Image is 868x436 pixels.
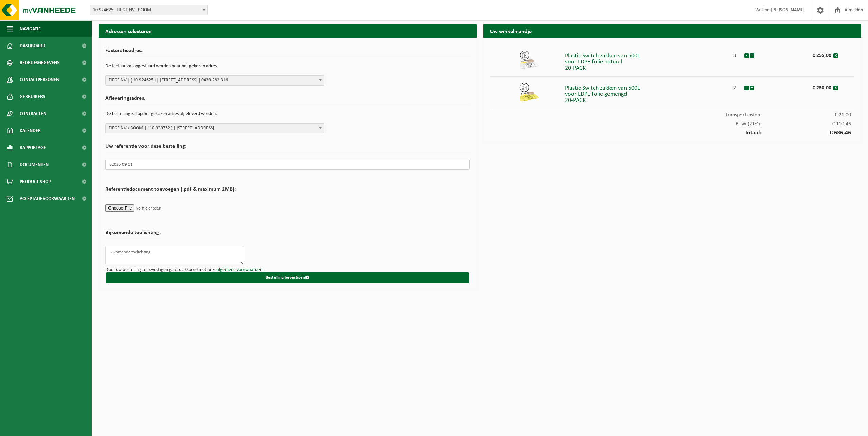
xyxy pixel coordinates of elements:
span: Contactpersonen [20,71,59,88]
span: € 110,46 [762,121,851,127]
h2: Bijkomende toelichting: [105,230,161,239]
strong: [PERSON_NAME] [771,7,805,13]
span: Navigatie [20,20,41,37]
div: € 250,00 [780,82,833,91]
div: 3 [726,50,744,58]
button: + [750,86,754,90]
span: FIEGE NV | ( 10-924625 ) | KLAMPOVENWEG 50 , 2850 BOOM | 0439.282.316 [106,76,324,85]
span: Kalender [20,122,41,139]
p: De factuur zal opgestuurd worden naar het gekozen adres. [105,60,470,72]
div: 2 [726,82,744,91]
div: Plastic Switch zakken van 500L voor LDPE folie naturel 20-PACK [565,50,726,71]
span: Gebruikers [20,88,45,105]
span: 10-924625 - FIEGE NV - BOOM [90,5,208,15]
span: Dashboard [20,37,45,54]
span: FIEGE NV / BOOM | ( 10-939752 ) | KLAMPOVENWEG 50, 2850 BOOM [106,124,324,133]
h2: Facturatieadres. [105,48,470,57]
span: Bedrijfsgegevens [20,54,60,71]
div: BTW (21%): [490,118,854,127]
img: 01-999961 [519,50,539,70]
h2: Uw referentie voor deze bestelling: [105,144,470,153]
img: 01-999964 [519,82,539,102]
button: - [744,86,749,90]
a: algemene voorwaarden . [217,267,265,272]
span: FIEGE NV | ( 10-924625 ) | KLAMPOVENWEG 50 , 2850 BOOM | 0439.282.316 [105,75,324,86]
span: € 636,46 [762,130,851,136]
h2: Uw winkelmandje [483,24,861,37]
div: Totaal: [490,127,854,136]
button: x [833,53,838,58]
span: Rapportage [20,139,46,156]
button: Bestelling bevestigen [106,272,469,283]
button: - [744,53,749,58]
span: Contracten [20,105,46,122]
div: € 255,00 [780,50,833,58]
span: Product Shop [20,173,51,190]
span: 10-924625 - FIEGE NV - BOOM [90,5,207,15]
div: Transportkosten: [490,109,854,118]
span: Documenten [20,156,49,173]
button: + [750,53,754,58]
span: € 21,00 [762,112,851,118]
p: Door uw bestelling te bevestigen gaat u akkoord met onze [105,268,470,272]
div: Plastic Switch zakken van 500L voor LDPE folie gemengd 20-PACK [565,82,726,104]
input: Uw referentie voor deze bestelling [105,160,470,170]
h2: Referentiedocument toevoegen (.pdf & maximum 2MB): [105,187,236,196]
button: x [833,86,838,90]
p: De bestelling zal op het gekozen adres afgeleverd worden. [105,108,470,120]
h2: Afleveringsadres. [105,96,470,105]
span: Acceptatievoorwaarden [20,190,75,207]
h2: Adressen selecteren [99,24,477,37]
